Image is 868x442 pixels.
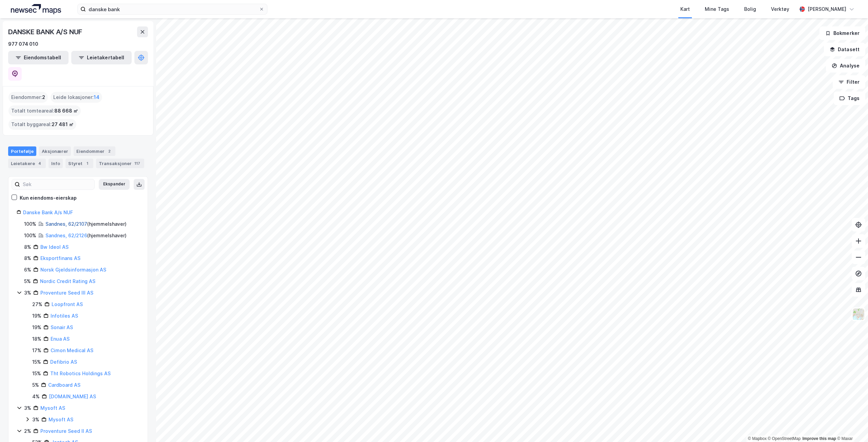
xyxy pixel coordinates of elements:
[45,220,127,228] div: ( hjemmelshaver )
[40,405,65,411] a: Mysoft AS
[32,312,41,320] div: 19%
[49,394,96,399] a: [DOMAIN_NAME] AS
[40,428,92,434] a: Proventure Seed II AS
[819,26,865,40] button: Bokmerker
[826,59,865,73] button: Analyse
[50,359,77,365] a: Defibrio AS
[8,105,81,116] div: Totalt tomteareal :
[133,160,141,167] div: 117
[40,278,95,284] a: Nordic Credit Rating AS
[32,393,40,401] div: 4%
[20,194,77,202] div: Kun eiendoms-eierskap
[24,232,36,240] div: 100%
[771,5,789,13] div: Verktøy
[74,146,115,156] div: Eiendommer
[24,427,31,435] div: 2%
[40,244,69,250] a: Bw Ideol AS
[744,5,756,13] div: Bolig
[834,92,865,105] button: Tags
[8,40,38,48] div: 977 074 010
[32,335,41,343] div: 18%
[833,75,865,89] button: Filter
[51,92,102,103] div: Leide lokasjoner :
[705,5,729,13] div: Mine Tags
[824,43,865,56] button: Datasett
[24,220,36,228] div: 100%
[50,370,111,376] a: Tht Robotics Holdings AS
[8,51,69,64] button: Eiendomstabell
[768,436,801,441] a: OpenStreetMap
[24,243,31,251] div: 8%
[852,308,865,321] img: Z
[803,436,836,441] a: Improve this map
[54,107,78,115] span: 88 668 ㎡
[39,146,71,156] div: Aksjonærer
[24,404,31,412] div: 3%
[40,290,93,296] a: Proventure Seed III AS
[834,409,868,442] div: Kontrollprogram for chat
[32,416,39,424] div: 3%
[748,436,767,441] a: Mapbox
[8,159,46,168] div: Leietakere
[834,409,868,442] iframe: Chat Widget
[8,92,48,103] div: Eiendommer :
[32,346,41,355] div: 17%
[48,382,80,388] a: Cardboard AS
[45,233,87,238] a: Sandnes, 62/2126
[11,4,61,14] img: logo.a4113a55bc3d86da70a041830d287a7e.svg
[32,358,41,366] div: 15%
[32,300,42,308] div: 27%
[106,148,113,155] div: 2
[32,369,41,378] div: 15%
[86,4,259,14] input: Søk på adresse, matrikkel, gårdeiere, leietakere eller personer
[94,93,99,101] span: 14
[40,255,80,261] a: Eksportfinans AS
[51,336,70,342] a: Enua AS
[65,159,93,168] div: Styret
[71,51,132,64] button: Leietakertabell
[52,301,83,307] a: Loopfront AS
[32,381,39,389] div: 5%
[45,221,87,227] a: Sandnes, 62/2107
[808,5,846,13] div: [PERSON_NAME]
[20,179,94,189] input: Søk
[99,179,130,190] button: Ekspander
[40,267,106,273] a: Norsk Gjeldsinformasjon AS
[49,417,73,422] a: Mysoft AS
[36,160,43,167] div: 4
[49,159,63,168] div: Info
[32,323,41,331] div: 19%
[52,120,74,128] span: 27 481 ㎡
[680,5,690,13] div: Kart
[8,146,36,156] div: Portefølje
[24,289,31,297] div: 3%
[24,277,31,285] div: 5%
[51,324,73,330] a: Sonair AS
[42,93,45,101] span: 2
[8,119,76,130] div: Totalt byggareal :
[84,160,91,167] div: 1
[24,266,31,274] div: 6%
[45,232,127,240] div: ( hjemmelshaver )
[8,26,83,37] div: DANSKE BANK A/S NUF
[51,313,78,319] a: Infotiles AS
[96,159,144,168] div: Transaksjoner
[24,254,31,262] div: 8%
[51,347,93,353] a: Cimon Medical AS
[23,209,73,215] a: Danske Bank A/s NUF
